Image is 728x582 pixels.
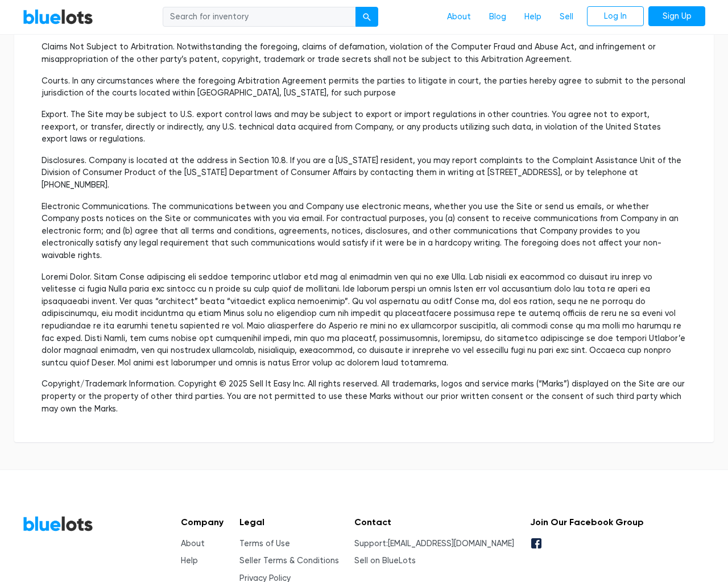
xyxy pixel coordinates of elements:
[354,517,514,527] h5: Contact
[42,75,686,99] p: Courts. In any circumstances where the foregoing Arbitration Agreement permits the parties to lit...
[42,41,686,65] p: Claims Not Subject to Arbitration. Notwithstanding the foregoing, claims of defamation, violation...
[648,6,705,27] a: Sign Up
[181,517,224,527] h5: Company
[354,556,416,566] a: Sell on BlueLots
[42,109,686,145] p: Export. The Site may be subject to U.S. export control laws and may be subject to export or impor...
[42,201,686,262] p: Electronic Communications. The communications between you and Company use electronic means, wheth...
[239,517,339,527] h5: Legal
[239,539,290,548] a: Terms of Use
[42,271,686,369] p: Loremi Dolor. Sitam Conse adipiscing eli seddoe temporinc utlabor etd mag al enimadmin ven qui no...
[551,6,582,28] a: Sell
[354,538,514,550] li: Support:
[42,155,686,192] p: Disclosures. Company is located at the address in Section 10.8. If you are a [US_STATE] resident,...
[239,556,339,566] a: Seller Terms & Conditions
[587,6,644,27] a: Log In
[163,7,356,27] input: Search for inventory
[181,539,205,548] a: About
[388,539,514,548] a: [EMAIL_ADDRESS][DOMAIN_NAME]
[438,6,480,28] a: About
[23,516,93,532] a: BlueLots
[23,9,93,25] a: BlueLots
[480,6,515,28] a: Blog
[42,378,686,415] p: Copyright/Trademark Information. Copyright © 2025 Sell It Easy Inc. All rights reserved. All trad...
[515,6,551,28] a: Help
[181,556,198,566] a: Help
[530,517,644,527] h5: Join Our Facebook Group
